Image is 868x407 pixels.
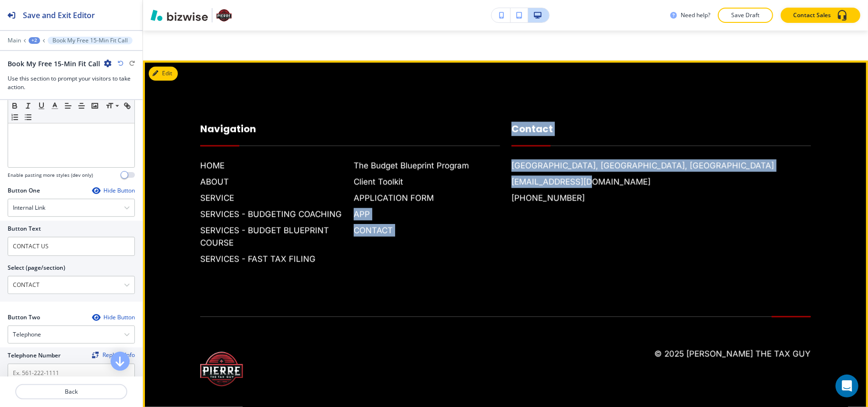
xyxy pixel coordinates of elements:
[354,175,500,188] h6: Client Toolkit
[730,11,761,20] p: Save Draft
[200,122,256,135] strong: Navigation
[511,159,774,172] a: [GEOGRAPHIC_DATA], [GEOGRAPHIC_DATA], [GEOGRAPHIC_DATA]
[8,364,135,383] input: Ex. 561-222-1111
[16,387,126,396] p: Back
[511,122,553,135] strong: Contact
[8,74,135,92] h3: Use this section to prompt your visitors to take action.
[8,351,61,360] h2: Telephone Number
[8,313,40,322] h2: Button Two
[200,208,346,220] h6: SERVICES - BUDGETING COACHING
[200,253,346,265] h6: SERVICES - FAST TAX FILING
[354,192,500,204] h6: APPLICATION FORM
[654,347,811,360] h6: © 2025 [PERSON_NAME] The Tax Guy
[92,187,135,194] button: Hide Button
[8,277,124,293] input: Manual Input
[200,347,243,390] img: Pierre The Tax Guy
[48,37,133,44] button: Book My Free 15-Min Fit Call
[8,224,41,233] h2: Button Text
[793,11,831,20] p: Contact Sales
[149,66,178,81] button: Edit
[200,175,346,188] h6: ABOUT
[781,8,860,23] button: Contact Sales
[8,172,93,179] h4: Enable pasting more styles (dev only)
[23,10,95,21] h2: Save and Exit Editor
[92,352,135,359] span: Find and replace this information across Bizwise
[8,59,100,69] h2: Book My Free 15-Min Fit Call
[511,175,651,188] a: [EMAIL_ADDRESS][DOMAIN_NAME]
[200,192,346,204] h6: SERVICE
[354,224,500,236] h6: CONTACT
[52,37,128,44] p: Book My Free 15-Min Fit Call
[15,384,127,399] button: Back
[354,208,500,220] h6: APP
[8,186,40,195] h2: Button One
[718,8,773,23] button: Save Draft
[681,11,710,20] h3: Need help?
[92,352,135,358] div: Replace Info
[29,37,40,44] button: +2
[13,203,45,212] h4: Internal Link
[92,314,135,321] button: Hide Button
[92,352,135,358] button: ReplaceReplace Info
[8,264,65,272] h2: Select (page/section)
[200,159,346,172] h6: HOME
[511,192,585,204] a: [PHONE_NUMBER]
[92,352,99,358] img: Replace
[354,159,500,172] h6: The Budget Blueprint Program
[13,330,41,339] h4: Telephone
[216,8,232,23] img: Your Logo
[836,375,858,397] div: Open Intercom Messenger
[8,37,21,44] button: Main
[151,10,208,21] img: Bizwise Logo
[200,224,346,249] h6: SERVICES - BUDGET BLUEPRINT COURSE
